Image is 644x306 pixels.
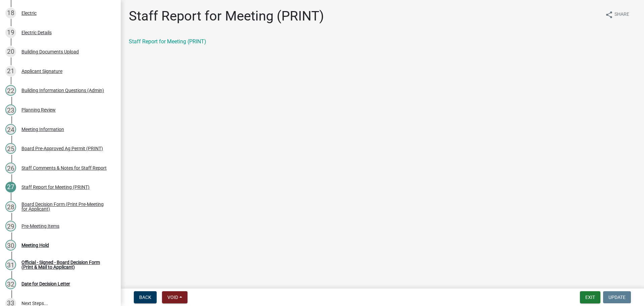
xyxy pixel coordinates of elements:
[21,260,110,269] div: Official - Signed - Board Decision Form (Print & Mail to Applicant)
[608,295,626,300] span: Update
[603,291,631,303] button: Update
[5,278,16,289] div: 32
[5,104,16,115] div: 23
[134,291,157,303] button: Back
[5,124,16,135] div: 24
[21,224,59,228] div: Pre-Meeting Items
[5,221,16,231] div: 29
[129,38,206,45] a: Staff Report for Meeting (PRINT)
[5,46,16,57] div: 20
[21,11,37,15] div: Electric
[614,11,629,19] span: Share
[5,163,16,173] div: 26
[580,291,600,303] button: Exit
[5,66,16,77] div: 21
[5,240,16,251] div: 30
[5,27,16,38] div: 19
[600,8,635,21] button: shareShare
[21,202,110,211] div: Board Decision Form (Print Pre-Meeting for Applicant)
[21,30,52,35] div: Electric Details
[21,88,104,93] div: Building Information Questions (Admin)
[5,201,16,212] div: 28
[21,107,56,112] div: Planning Review
[167,295,178,300] span: Void
[21,49,79,54] div: Building Documents Upload
[21,185,90,189] div: Staff Report for Meeting (PRINT)
[129,8,324,24] h1: Staff Report for Meeting (PRINT)
[5,143,16,154] div: 25
[21,243,49,248] div: Meeting Hold
[5,259,16,270] div: 31
[21,69,62,74] div: Applicant Signature
[139,295,151,300] span: Back
[21,281,70,286] div: Date for Decision Letter
[21,146,103,151] div: Board Pre-Approved Ag Permit (PRINT)
[605,11,613,19] i: share
[21,166,107,170] div: Staff Comments & Notes for Staff Report
[162,291,187,303] button: Void
[5,85,16,96] div: 22
[21,127,64,132] div: Meeting Information
[5,8,16,18] div: 18
[5,182,16,192] div: 27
